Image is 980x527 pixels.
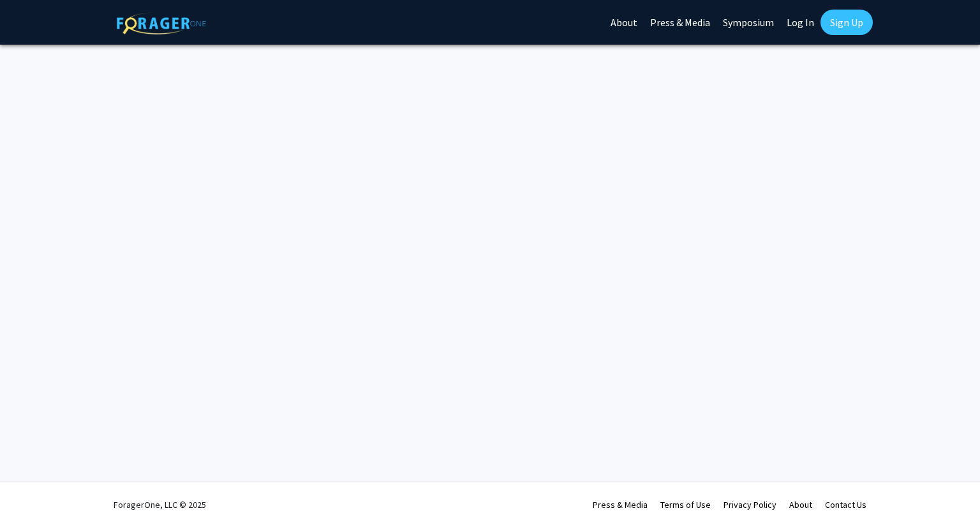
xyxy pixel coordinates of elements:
[789,499,812,510] a: About
[114,482,206,527] div: ForagerOne, LLC © 2025
[820,10,873,35] a: Sign Up
[117,12,206,34] img: ForagerOne Logo
[660,499,711,510] a: Terms of Use
[825,499,866,510] a: Contact Us
[724,499,776,510] a: Privacy Policy
[593,499,648,510] a: Press & Media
